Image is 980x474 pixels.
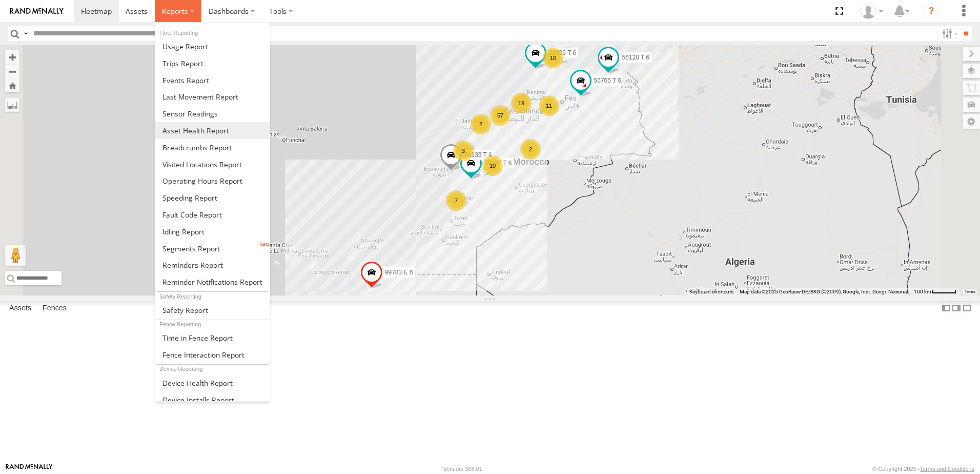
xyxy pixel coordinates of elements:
a: Usage Report [155,38,270,55]
a: Service Reminder Notifications Report [155,273,270,290]
a: Full Events Report [155,72,270,89]
a: Fleet Speed Report [155,189,270,206]
a: Sensor Readings [155,105,270,122]
label: Fences [37,301,72,315]
span: 100 km [914,289,931,294]
i: ? [923,3,940,19]
div: 10 [482,155,503,176]
span: Map data ©2025 GeoBasis-DE/BKG (©2009), Google, Inst. Geogr. Nacional [740,289,908,294]
div: Version: 308.01 [443,466,482,472]
button: Zoom in [5,50,19,64]
button: Drag Pegman onto the map to open Street View [5,245,26,266]
label: Search Query [22,26,30,41]
button: Zoom out [5,64,19,78]
a: Device Installs Report [155,391,270,408]
a: Idling Report [155,223,270,240]
a: Reminders Report [155,257,270,274]
a: Asset Health Report [155,122,270,139]
a: Visited Locations Report [155,156,270,173]
span: 58707 T 6 [484,160,512,167]
div: 19 [511,93,532,113]
div: 2 [520,139,541,160]
label: Search Filter Options [938,26,960,41]
button: Map Scale: 100 km per 45 pixels [911,288,959,295]
a: Fence Interaction Report [155,346,270,363]
a: Terms (opens in new tab) [965,290,975,294]
a: Visit our Website [6,464,53,474]
div: 10 [543,48,563,68]
span: 99783 E 6 [385,269,413,276]
div: Zaid Abu Manneh [857,4,887,19]
img: rand-logo.svg [10,8,64,15]
div: 7 [446,190,466,211]
a: Last Movement Report [155,88,270,105]
a: Breadcrumbs Report [155,139,270,156]
a: Time in Fences Report [155,329,270,346]
a: Asset Operating Hours Report [155,172,270,189]
a: Device Health Report [155,374,270,391]
button: Zoom Home [5,78,19,92]
label: Map Settings [963,114,980,129]
span: 56120 T 6 [622,54,649,61]
div: 3 [453,141,474,161]
label: Dock Summary Table to the Right [951,301,962,316]
span: 56765 T 6 [594,77,622,84]
button: Keyboard shortcuts [689,288,733,295]
a: Trips Report [155,55,270,72]
a: Fault Code Report [155,206,270,223]
a: Segments Report [155,240,270,257]
div: 57 [490,105,511,126]
label: Assets [4,301,36,315]
label: Hide Summary Table [962,301,972,316]
div: 2 [471,114,491,134]
span: 56335 T 6 [464,152,492,159]
a: Safety Report [155,302,270,319]
div: 11 [539,95,559,116]
div: © Copyright 2025 - [872,466,974,472]
label: Dock Summary Table to the Left [941,301,951,316]
a: Terms and Conditions [920,466,974,472]
label: Measure [5,97,19,112]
